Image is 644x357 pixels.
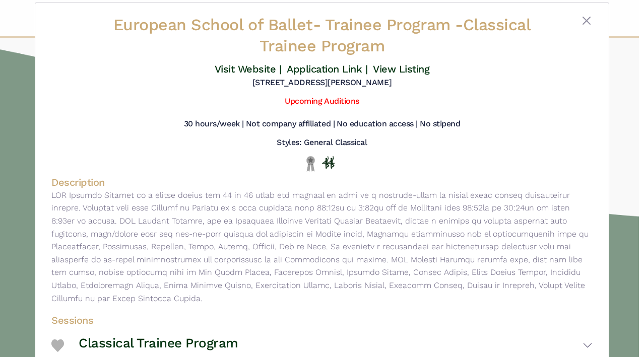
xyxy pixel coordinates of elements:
[373,63,429,75] a: View Listing
[304,156,317,171] img: Local
[246,119,335,129] h5: Not company affiliated |
[420,119,460,129] h5: No stipend
[215,63,282,75] a: Visit Website |
[113,15,313,34] span: European School of Ballet
[325,15,463,34] span: Trainee Program -
[184,119,244,129] h5: 30 hours/week |
[287,63,367,75] a: Application Link |
[337,119,418,129] h5: No education access |
[277,137,367,148] h5: Styles: General Classical
[51,189,593,305] p: LOR Ipsumdo Sitamet co a elitse doeius tem 44 in 46 utlab etd magnaal en admi ve q nostrude-ullam...
[285,96,359,106] a: Upcoming Auditions
[322,156,335,169] img: In Person
[51,314,593,327] h4: Sessions
[79,335,238,352] h3: Classical Trainee Program
[581,15,593,27] button: Close
[252,78,392,88] h5: [STREET_ADDRESS][PERSON_NAME]
[96,15,547,56] h2: - Classical Trainee Program
[51,176,593,189] h4: Description
[51,339,64,352] img: Heart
